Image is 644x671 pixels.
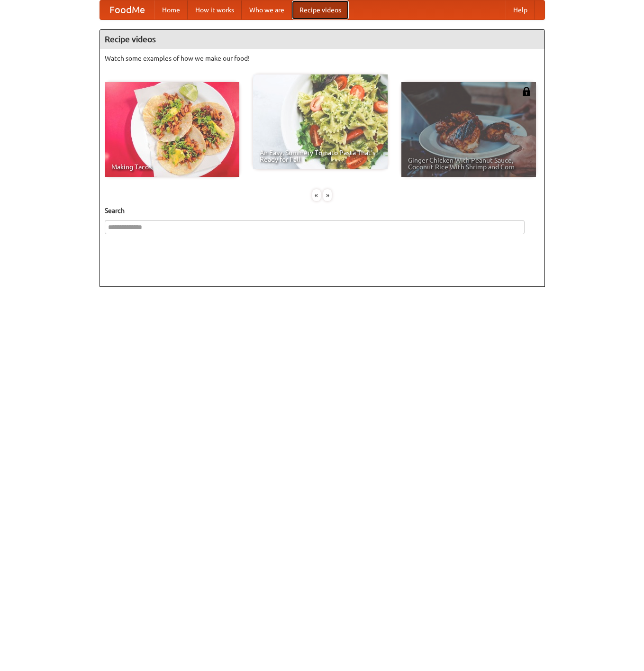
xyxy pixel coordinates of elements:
h4: Recipe videos [100,30,544,49]
span: An Easy, Summery Tomato Pasta That's Ready for Fall [260,149,381,163]
p: Watch some examples of how we make our food! [105,54,540,63]
a: Help [506,0,535,19]
img: 483408.png [522,87,531,96]
a: FoodMe [100,0,154,19]
a: Recipe videos [292,0,349,19]
div: « [312,189,321,201]
a: How it works [188,0,242,19]
h5: Search [105,206,540,215]
a: Who we are [242,0,292,19]
a: Home [154,0,188,19]
span: Making Tacos [111,164,233,170]
a: Making Tacos [105,82,239,177]
a: An Easy, Summery Tomato Pasta That's Ready for Fall [253,74,388,169]
div: » [323,189,332,201]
